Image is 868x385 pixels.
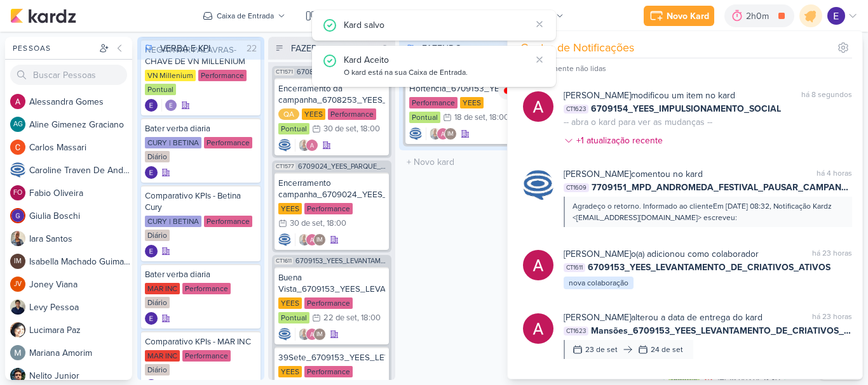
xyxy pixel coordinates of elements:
[306,328,318,341] img: Alessandra Gomes
[10,117,25,132] div: Aline Gimenez Graciano
[344,53,531,67] div: Kard Aceito
[278,366,302,377] div: YEES
[298,163,389,170] span: 6709024_YEES_PARQUE_BUENA_VISTA_NOVA_CAMPANHA_TEASER_META
[165,99,177,112] img: Eduardo Quaresma
[145,312,158,325] img: Eduardo Quaresma
[812,247,852,261] div: há 23 horas
[304,203,353,214] div: Performance
[278,139,291,152] div: Criador(a): Caroline Traven De Andrade
[498,82,516,100] img: tracking
[564,105,588,114] span: CT1623
[10,231,25,246] img: Iara Santos
[275,163,295,170] span: CT1577
[145,216,201,227] div: CURY | BETINA
[328,108,376,120] div: Performance
[447,131,454,138] p: IM
[306,233,318,246] img: Alessandra Gomes
[523,170,553,200] img: Caroline Traven De Andrade
[13,121,23,128] p: AG
[29,95,132,108] div: A l e s s a n d r a G o m e s
[278,123,309,134] div: Pontual
[316,237,323,244] p: IM
[306,139,318,152] img: Alessandra Gomes
[313,233,326,246] div: Isabella Machado Guimarães
[827,7,845,25] img: Eduardo Quaresma
[204,137,252,148] div: Performance
[409,127,422,140] img: Caroline Traven De Andrade
[357,314,381,322] div: , 18:00
[278,328,291,341] div: Criador(a): Caroline Traven De Andrade
[278,352,385,363] div: 39Sete_6709153_YEES_LEVANTAMENTO_DE_CRIATIVOS_ATIVOS
[588,261,831,274] span: 6709153_YEES_LEVANTAMENTO_DE_CRIATIVOS_ATIVOS
[145,190,257,213] div: Comparativo KPIs - Betina Cury
[304,366,353,377] div: Performance
[145,312,158,325] div: Criador(a): Eduardo Quaresma
[297,69,389,75] span: 6708253_YEES_MANSÕES_SUBIR_PEÇAS_CAMPANHA
[145,269,257,280] div: Bater verba diaria
[145,230,170,241] div: Diário
[10,42,97,54] div: Pessoas
[564,311,763,324] div: alterou a data de entrega do kard
[344,67,531,79] div: O kard está na sua Caixa de Entrada.
[295,233,326,246] div: Colaboradores: Iara Santos, Alessandra Gomes, Isabella Machado Guimarães
[145,99,158,112] div: Criador(a): Eduardo Quaresma
[241,42,262,55] div: 22
[10,254,25,269] div: Isabella Machado Guimarães
[323,125,356,133] div: 30 de set
[564,89,735,102] div: modificou um item no kard
[10,65,127,85] input: Buscar Pessoas
[161,99,177,112] div: Colaboradores: Eduardo Quaresma
[275,69,294,75] span: CT1571
[402,153,524,171] input: + Novo kard
[145,84,176,95] div: Pontual
[278,328,291,341] img: Caroline Traven De Andrade
[145,297,170,308] div: Diário
[278,233,291,246] img: Caroline Traven De Andrade
[313,328,326,341] div: Isabella Machado Guimarães
[29,164,132,177] div: C a r o l i n e T r a v e n D e A n d r a d e
[444,127,457,140] div: Isabella Machado Guimarães
[10,208,25,223] img: Giulia Boschi
[667,10,709,23] div: Novo Kard
[801,89,852,102] div: há 8 segundos
[817,167,852,181] div: há 4 horas
[295,258,389,264] span: 6709153_YEES_LEVANTAMENTO_DE_CRIATIVOS_ATIVOS
[295,328,326,341] div: Colaboradores: Iara Santos, Alessandra Gomes, Isabella Machado Guimarães
[454,114,485,122] div: 18 de set
[564,277,634,289] div: nova colaboração
[14,281,22,288] p: JV
[14,258,22,265] p: IM
[323,314,357,322] div: 22 de set
[377,42,393,55] div: 3
[204,216,252,227] div: Performance
[302,108,325,120] div: YEES
[323,219,346,228] div: , 18:00
[298,328,311,341] img: Iara Santos
[10,299,25,315] img: Levy Pessoa
[564,167,703,181] div: comentou no kard
[409,127,422,140] div: Criador(a): Caroline Traven De Andrade
[145,70,196,81] div: VN Millenium
[198,70,247,81] div: Performance
[29,186,132,200] div: F a b i o O l i v e i r a
[523,250,553,280] img: Alessandra Gomes
[290,219,323,228] div: 30 de set
[523,313,553,344] img: Alessandra Gomes
[145,364,170,375] div: Diário
[543,63,606,74] div: somente não lidas
[485,114,509,122] div: , 18:00
[29,209,132,223] div: G i u l i a B o s c h i
[10,140,25,155] img: Carlos Massari
[576,134,665,147] div: +1 atualização recente
[29,346,132,360] div: M a r i a n a A m o r i m
[564,183,589,192] span: CT1609
[278,297,302,309] div: YEES
[523,91,553,122] img: Alessandra Gomes
[651,344,683,355] div: 24 de set
[278,312,309,323] div: Pontual
[29,255,132,268] div: I s a b e l l a M a c h a d o G u i m a r ã e s
[573,200,842,223] div: Agradeço o retorno. Informado ao clienteEm [DATE] 08:32, Notificação Kardz <[EMAIL_ADDRESS][DOMAI...
[278,178,385,200] div: Encerramento campanha_6709024_YEES_PARQUE_BUENA_VISTA_NOVA_CAMPANHA_TEASER_META
[409,112,440,123] div: Pontual
[10,185,25,200] div: Fabio Oliveira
